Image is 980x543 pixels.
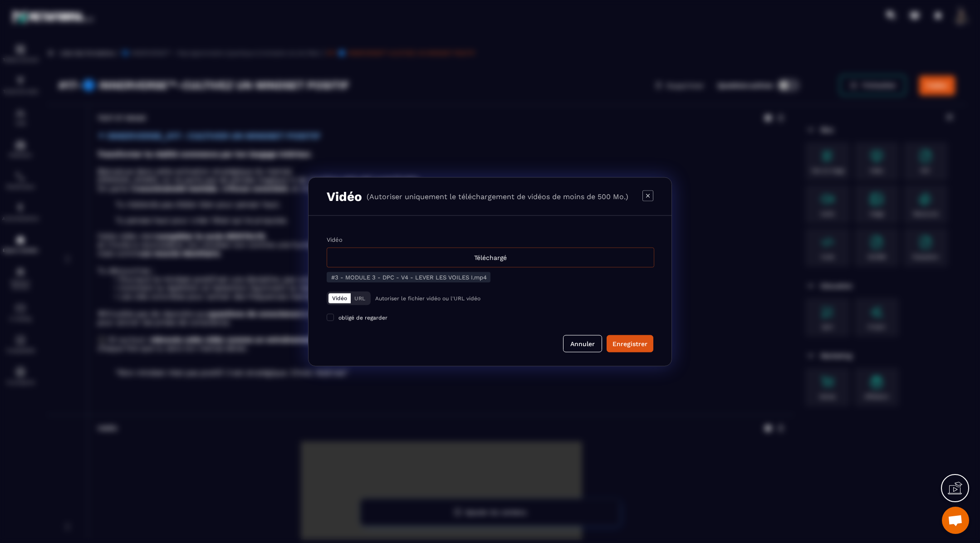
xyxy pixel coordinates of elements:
button: URL [351,293,369,303]
div: Téléchargé [327,247,654,267]
a: Ouvrir le chat [942,507,969,534]
label: Vidéo [327,236,343,243]
p: (Autoriser uniquement le téléchargement de vidéos de moins de 500 Mo.) [367,192,628,201]
button: Vidéo [328,293,351,303]
button: Annuler [563,335,602,352]
button: Enregistrer [607,335,653,352]
span: obligé de regarder [338,314,387,321]
p: Autoriser le fichier vidéo ou l'URL vidéo [375,295,480,301]
div: Enregistrer [612,339,647,348]
h3: Vidéo [327,189,362,204]
span: #3 - MODULE 3 - DPC - V4 - LEVER LES VOILES I.mp4 [331,274,487,280]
